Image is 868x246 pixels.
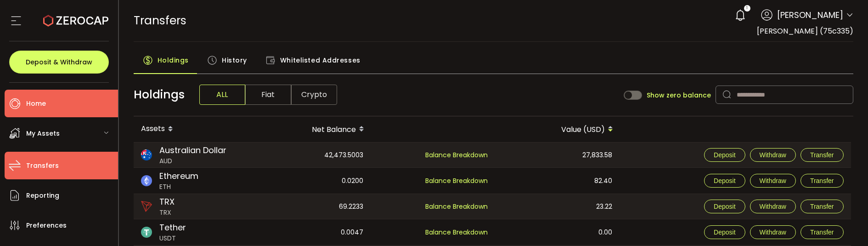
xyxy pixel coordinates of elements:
button: Transfer [800,148,844,162]
span: Deposit [714,151,735,159]
span: Fiat [245,85,291,105]
span: Home [26,97,46,110]
span: Withdraw [760,177,786,184]
img: aud_portfolio.svg [141,149,152,160]
button: Deposit & Withdraw [9,51,109,74]
button: Transfer [800,174,844,188]
span: Transfer [810,203,834,210]
button: Deposit [704,148,745,162]
span: Balance Breakdown [425,228,488,237]
iframe: Chat Widget [822,202,868,246]
button: Withdraw [750,200,796,213]
button: Withdraw [750,174,796,188]
span: USDT [159,234,186,243]
span: Crypto [291,85,337,105]
span: History [222,51,247,69]
span: Balance Breakdown [425,176,488,185]
span: [PERSON_NAME] [777,9,843,21]
button: Deposit [704,200,745,213]
img: eth_portfolio.svg [141,175,152,186]
span: Withdraw [760,203,786,210]
div: 82.40 [496,168,620,194]
span: TRX [159,208,175,217]
button: Deposit [704,225,745,239]
div: 27,833.58 [496,143,620,167]
button: Withdraw [750,225,796,239]
span: Balance Breakdown [425,202,488,211]
span: Reporting [26,189,59,202]
span: Deposit & Withdraw [26,59,92,65]
span: ETH [159,182,198,192]
span: Transfer [810,151,834,159]
div: 0.0047 [247,219,371,245]
button: Withdraw [750,148,796,162]
button: Transfer [800,200,844,213]
span: Transfer [810,229,834,236]
div: Assets [134,121,247,137]
div: 0.00 [496,219,620,245]
span: Withdraw [760,151,786,159]
span: Holdings [158,51,189,69]
div: 23.22 [496,194,620,219]
span: Transfer [810,177,834,184]
div: 0.0200 [247,168,371,194]
img: trx_portfolio.png [141,201,152,212]
button: Deposit [704,174,745,188]
span: Deposit [714,177,735,184]
div: 42,473.5003 [247,143,371,167]
span: Holdings [134,86,185,103]
span: Deposit [714,203,735,210]
button: Transfer [800,225,844,239]
span: [PERSON_NAME] (75c335) [757,26,853,36]
span: Whitelisted Addresses [280,51,361,69]
span: Transfers [26,159,59,172]
span: My Assets [26,127,60,140]
span: TRX [159,195,175,208]
span: Deposit [714,229,735,236]
span: 1 [746,5,748,11]
img: usdt_portfolio.svg [141,227,152,238]
span: Preferences [26,219,67,232]
span: Australian Dollar [159,144,226,156]
span: AUD [159,156,226,166]
span: Transfers [134,12,186,29]
span: Show zero balance [647,92,711,98]
div: Net Balance [247,121,372,137]
div: Value (USD) [496,121,620,137]
span: Balance Breakdown [425,150,488,160]
div: 69.2233 [247,194,371,219]
span: Tether [159,221,186,234]
span: Withdraw [760,229,786,236]
span: ALL [199,85,245,105]
span: Ethereum [159,170,198,182]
